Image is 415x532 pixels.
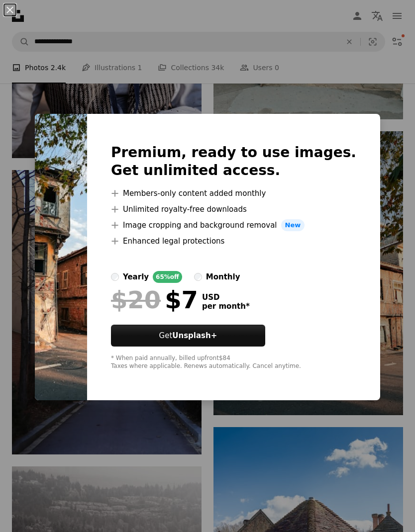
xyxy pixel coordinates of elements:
li: Unlimited royalty-free downloads [111,203,356,215]
button: GetUnsplash+ [111,325,265,347]
strong: Unsplash+ [172,331,217,340]
li: Image cropping and background removal [111,219,356,231]
span: per month * [202,302,250,311]
span: $20 [111,287,161,313]
div: 65% off [153,271,182,283]
div: * When paid annually, billed upfront $84 Taxes where applicable. Renews automatically. Cancel any... [111,355,356,370]
li: Enhanced legal protections [111,235,356,247]
li: Members-only content added monthly [111,187,356,199]
img: premium_photo-1731771640781-047b65e605b3 [35,114,87,400]
div: yearly [123,271,149,283]
input: monthly [194,273,202,281]
span: New [281,219,305,231]
div: $7 [111,287,198,313]
input: yearly65%off [111,273,119,281]
h2: Premium, ready to use images. Get unlimited access. [111,144,356,179]
div: monthly [206,271,240,283]
span: USD [202,293,250,302]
